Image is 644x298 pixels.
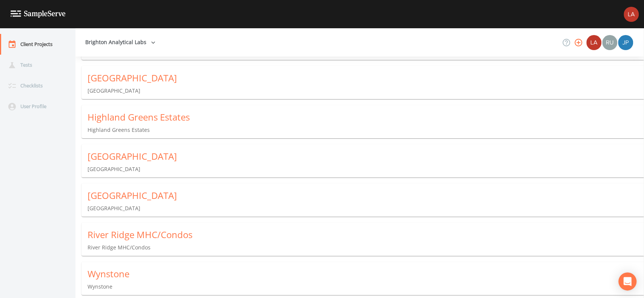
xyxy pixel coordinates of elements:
div: Russell Schindler [602,35,618,50]
div: Open Intercom Messenger [618,272,636,290]
img: 41241ef155101aa6d92a04480b0d0000 [618,35,633,50]
p: [GEOGRAPHIC_DATA] [88,205,644,212]
div: Wynstone [88,268,644,280]
button: Brighton Analytical Labs [82,35,158,49]
p: [GEOGRAPHIC_DATA] [88,87,644,95]
div: [GEOGRAPHIC_DATA] [88,189,644,202]
div: River Ridge MHC/Condos [88,229,644,241]
img: bd2ccfa184a129701e0c260bc3a09f9b [586,35,601,50]
img: bd2ccfa184a129701e0c260bc3a09f9b [624,7,639,22]
img: logo [11,11,66,18]
p: [GEOGRAPHIC_DATA] [88,165,644,173]
div: Highland Greens Estates [88,111,644,123]
img: a5c06d64ce99e847b6841ccd0307af82 [602,35,617,50]
div: [GEOGRAPHIC_DATA] [88,150,644,162]
p: Wynstone [88,283,644,290]
div: Joshua gere Paul [618,35,633,50]
p: River Ridge MHC/Condos [88,244,644,251]
div: Brighton Analytical [586,35,602,50]
p: Highland Greens Estates [88,126,644,134]
div: [GEOGRAPHIC_DATA] [88,72,644,84]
